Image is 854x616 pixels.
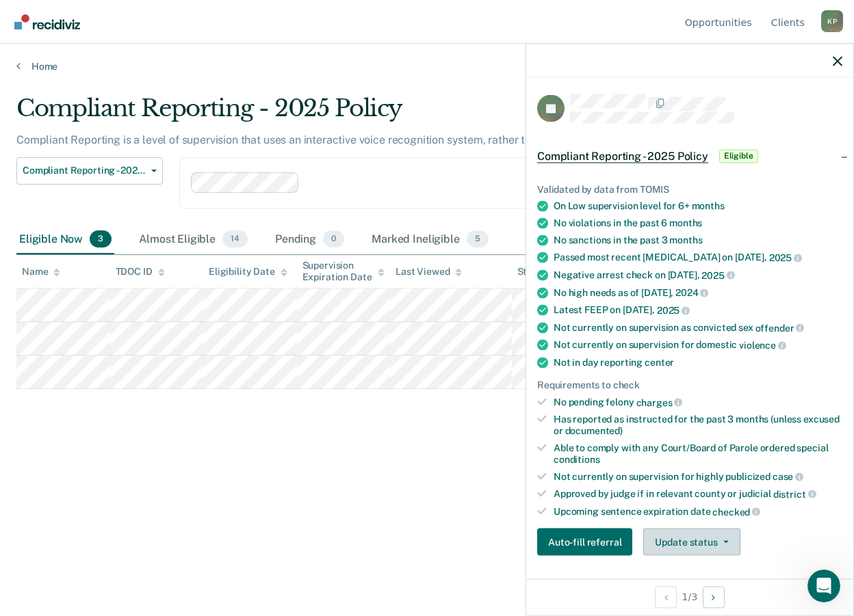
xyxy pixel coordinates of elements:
[537,578,842,589] dt: Probation Special Conditions
[554,321,842,334] div: Not currently on supervision as convicted sex
[554,286,842,299] div: No high needs as of [DATE],
[655,586,677,608] button: Previous Opportunity
[302,260,385,283] div: Supervision Expiration Date
[554,396,842,408] div: No pending felony
[554,453,600,464] span: conditions
[636,397,683,407] span: charges
[16,133,743,146] p: Compliant Reporting is a level of supervision that uses an interactive voice recognition system, ...
[645,356,674,367] span: center
[272,225,347,255] div: Pending
[701,269,734,280] span: 2025
[369,225,491,255] div: Marked Ineligible
[23,165,146,176] span: Compliant Reporting - 2025 Policy
[669,235,702,245] span: months
[90,230,112,248] span: 3
[554,252,842,264] div: Passed most recent [MEDICAL_DATA] on [DATE],
[537,183,842,195] div: Validated by data from TOMIS
[554,505,842,518] div: Upcoming sentence expiration date
[537,379,842,390] div: Requirements to check
[565,425,623,436] span: documented)
[821,10,843,32] div: K P
[739,340,786,351] span: violence
[773,471,803,482] span: case
[14,14,80,29] img: Recidiviz
[554,200,842,212] div: On Low supervision level for 6+
[116,266,165,278] div: TDOC ID
[16,94,785,133] div: Compliant Reporting - 2025 Policy
[554,304,842,317] div: Latest FEEP on [DATE],
[554,442,842,465] div: Able to comply with any Court/Board of Parole ordered special
[773,488,816,499] span: district
[396,266,462,278] div: Last Viewed
[517,266,547,278] div: Status
[22,266,60,278] div: Name
[136,225,250,255] div: Almost Eligible
[821,10,843,32] button: Profile dropdown button
[554,269,842,281] div: Negative arrest check on [DATE],
[807,570,840,602] iframe: Intercom live chat
[692,200,725,211] span: months
[554,356,842,368] div: Not in day reporting
[719,149,758,163] span: Eligible
[755,322,805,333] span: offender
[643,528,740,556] button: Update status
[554,414,842,437] div: Has reported as instructed for the past 3 months (unless excused or
[703,586,725,608] button: Next Opportunity
[554,488,842,500] div: Approved by judge if in relevant county or judicial
[669,217,702,228] span: months
[537,528,632,556] button: Auto-fill referral
[222,230,248,248] span: 14
[554,217,842,229] div: No violations in the past 6
[16,225,114,255] div: Eligible Now
[323,230,344,248] span: 0
[537,149,708,163] span: Compliant Reporting - 2025 Policy
[467,230,489,248] span: 5
[554,470,842,483] div: Not currently on supervision for highly publicized
[526,134,853,178] div: Compliant Reporting - 2025 PolicyEligible
[675,287,708,298] span: 2024
[769,252,802,263] span: 2025
[209,266,287,278] div: Eligibility Date
[526,578,853,615] div: 1 / 3
[712,506,760,517] span: checked
[537,528,638,556] a: Navigate to form link
[16,60,838,72] a: Home
[554,235,842,246] div: No sanctions in the past 3
[554,339,842,351] div: Not currently on supervision for domestic
[657,304,690,315] span: 2025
